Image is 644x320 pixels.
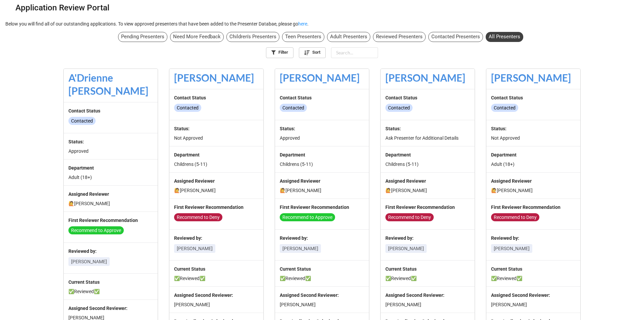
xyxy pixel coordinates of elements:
[280,161,364,168] p: Childrens (5-11)
[174,292,233,298] b: Assigned Second Reviewer:
[494,245,530,252] p: [PERSON_NAME]
[226,32,279,42] div: Children's Presenters
[174,301,259,308] p: [PERSON_NAME]
[174,126,190,131] b: Status:
[491,213,539,221] div: Recommend to Deny
[491,275,576,282] p: ✅Reviewed✅
[282,245,318,252] p: [PERSON_NAME]
[280,104,307,112] div: Contacted
[385,275,470,282] p: ✅Reviewed✅
[385,104,413,112] div: Contacted
[299,47,326,58] a: Sort
[118,32,167,42] div: Pending Presenters
[68,174,153,181] p: Adult (18+)
[385,213,434,221] div: Recommend to Deny
[68,71,153,97] div: A'Drienne [PERSON_NAME]
[68,306,127,311] b: Assigned Second Reviewer:
[280,95,312,100] b: Contact Status
[280,301,364,308] p: [PERSON_NAME]
[491,301,576,308] p: [PERSON_NAME]
[491,161,576,168] p: Adult (18+)
[266,47,293,58] a: Filter
[68,117,96,125] div: Contacted
[282,32,324,42] div: Teen Presenters
[491,152,517,157] b: Department
[385,301,470,308] p: [PERSON_NAME]
[68,108,100,113] b: Contact Status
[491,204,560,210] b: First Reviewer Recommendation
[280,71,364,84] div: [PERSON_NAME]
[68,248,97,254] b: Reviewed by:
[491,104,518,112] div: Contacted
[174,266,205,272] b: Current Status
[68,191,109,197] b: Assigned Reviewer
[385,152,411,157] b: Department
[385,95,417,100] b: Contact Status
[385,187,470,194] p: 🙋[PERSON_NAME]
[385,178,426,184] b: Assigned Reviewer
[174,104,201,112] div: Contacted
[174,95,206,100] b: Contact Status
[491,135,576,141] p: Not Approved
[385,71,470,84] div: [PERSON_NAME]
[174,152,200,157] b: Department
[491,235,519,241] b: Reviewed by:
[174,71,259,84] div: [PERSON_NAME]
[280,152,305,157] b: Department
[331,47,378,58] input: Search...
[280,292,339,298] b: Assigned Second Reviewer:
[68,218,138,223] b: First Reviewer Recommendation
[373,32,426,42] div: Reviewed Presenters
[280,187,364,194] p: 🙋[PERSON_NAME]
[280,135,364,141] p: Approved
[68,279,100,285] b: Current Status
[385,292,444,298] b: Assigned Second Reviewer:
[491,266,522,272] b: Current Status
[174,161,259,168] p: Childrens (5-11)
[71,258,107,265] p: [PERSON_NAME]
[174,187,259,194] p: 🙋[PERSON_NAME]
[68,165,94,171] b: Department
[174,235,202,241] b: Reviewed by:
[68,288,153,295] p: ✅Reviewed✅
[491,71,576,84] div: [PERSON_NAME]
[298,21,307,27] a: here
[174,178,215,184] b: Assigned Reviewer
[174,275,259,282] p: ✅Reviewed✅
[491,187,576,194] p: 🙋[PERSON_NAME]
[174,213,222,221] div: Recommend to Deny
[280,126,295,131] b: Status:
[174,204,244,210] b: First Reviewer Recommendation
[491,178,532,184] b: Assigned Reviewer
[280,178,320,184] b: Assigned Reviewer
[174,135,259,141] p: Not Approved
[177,245,213,252] p: [PERSON_NAME]
[280,204,349,210] b: First Reviewer Recommendation
[385,266,417,272] b: Current Status
[170,32,224,42] div: Need More Feedback
[68,226,124,234] div: Recommend to Approve
[68,139,84,144] b: Status:
[491,292,550,298] b: Assigned Second Reviewer:
[385,204,455,210] b: First Reviewer Recommendation
[280,275,364,282] p: ✅Reviewed✅
[280,235,308,241] b: Reviewed by:
[388,245,424,252] p: [PERSON_NAME]
[327,32,370,42] div: Adult Presenters
[68,200,153,207] p: 🙋[PERSON_NAME]
[491,126,506,131] b: Status:
[385,135,470,141] p: Ask Presenter for Additional Details
[428,32,483,42] div: Contacted Presenters
[385,235,414,241] b: Reviewed by:
[15,4,109,12] div: Application Review Portal
[280,266,311,272] b: Current Status
[5,20,639,27] p: Below you will find all of our outstanding applications. To view approved presenters that have be...
[491,95,523,100] b: Contact Status
[68,148,153,154] p: Approved
[385,161,470,168] p: Childrens (5-11)
[385,126,401,131] b: Status:
[280,213,335,221] div: Recommend to Approve
[486,32,523,42] div: All Presenters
